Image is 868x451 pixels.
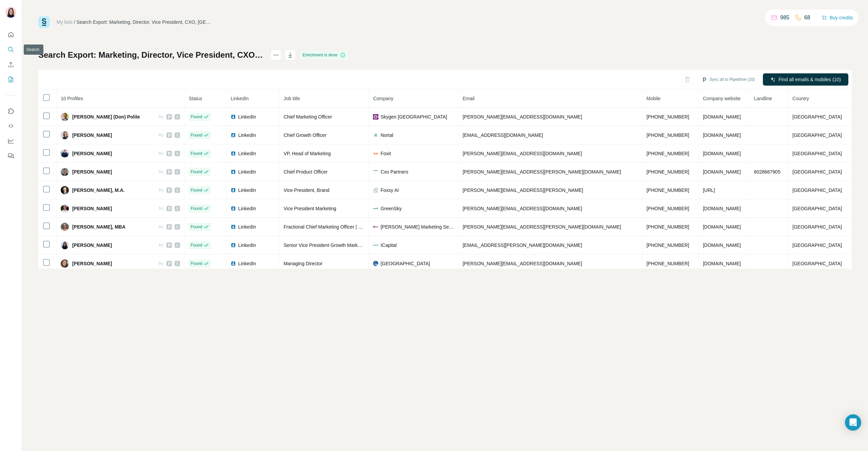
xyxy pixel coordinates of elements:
[61,113,69,121] img: Avatar
[754,96,772,101] span: Landline
[283,114,332,120] span: Chief Marketing Officer
[189,96,202,101] span: Status
[380,242,396,249] span: ICapital
[5,43,16,56] button: Search
[703,206,741,211] span: [DOMAIN_NAME]
[72,242,112,249] span: [PERSON_NAME]
[792,187,842,193] span: [GEOGRAPHIC_DATA]
[231,242,236,248] img: LinkedIn logo
[703,169,741,175] span: [DOMAIN_NAME]
[231,114,236,120] img: LinkedIn logo
[647,96,660,101] span: Mobile
[238,242,256,249] span: LinkedIn
[61,223,69,231] img: Avatar
[703,224,741,230] span: [DOMAIN_NAME]
[231,132,236,138] img: LinkedIn logo
[72,168,112,175] span: [PERSON_NAME]
[373,96,393,101] span: Company
[72,260,112,267] span: [PERSON_NAME]
[283,169,328,175] span: Chief Product Officer
[703,151,741,156] span: [DOMAIN_NAME]
[231,96,249,101] span: LinkedIn
[703,261,741,266] span: [DOMAIN_NAME]
[61,96,83,101] span: 10 Profiles
[373,132,378,138] img: company-logo
[462,242,582,248] span: [EMAIL_ADDRESS][PERSON_NAME][DOMAIN_NAME]
[703,187,715,193] span: [URL]
[61,241,69,249] img: Avatar
[283,151,331,156] span: VP, Head of Marketing
[647,242,689,248] span: [PHONE_NUMBER]
[703,132,741,138] span: [DOMAIN_NAME]
[373,242,378,248] img: company-logo
[231,169,236,175] img: LinkedIn logo
[283,261,322,266] span: Managing Director
[792,242,842,248] span: [GEOGRAPHIC_DATA]
[5,105,16,117] button: Use Surfe on LinkedIn
[74,19,75,25] li: /
[231,224,236,230] img: LinkedIn logo
[5,73,16,86] button: My lists
[845,414,861,431] div: Open Intercom Messenger
[778,76,841,83] span: Find all emails & mobiles (10)
[373,224,378,230] img: company-logo
[647,206,689,211] span: [PHONE_NUMBER]
[231,206,236,211] img: LinkedIn logo
[238,260,256,267] span: LinkedIn
[238,187,256,194] span: LinkedIn
[804,14,810,22] p: 68
[792,206,842,211] span: [GEOGRAPHIC_DATA]
[283,242,431,248] span: Senior Vice President Growth Marketing, MarTech, SalesTech, & CRM
[780,14,789,22] p: 985
[647,224,689,230] span: [PHONE_NUMBER]
[238,132,256,139] span: LinkedIn
[238,205,256,212] span: LinkedIn
[38,50,264,60] h1: Search Export: Marketing, Director, Vice President, CXO, [GEOGRAPHIC_DATA] - [DATE] 14:32
[792,114,842,120] span: [GEOGRAPHIC_DATA]
[61,149,69,158] img: Avatar
[373,261,378,266] img: company-logo
[462,132,543,138] span: [EMAIL_ADDRESS][DOMAIN_NAME]
[703,96,741,101] span: Company website
[792,151,842,156] span: [GEOGRAPHIC_DATA]
[380,223,454,230] span: [PERSON_NAME] Marketing Services
[72,205,112,212] span: [PERSON_NAME]
[822,13,853,22] button: Buy credits
[647,169,689,175] span: [PHONE_NUMBER]
[373,206,378,211] img: company-logo
[380,260,430,267] span: [GEOGRAPHIC_DATA]
[231,187,236,193] img: LinkedIn logo
[231,261,236,266] img: LinkedIn logo
[191,132,202,138] span: Found
[462,224,621,230] span: [PERSON_NAME][EMAIL_ADDRESS][PERSON_NAME][DOMAIN_NAME]
[72,187,125,194] span: [PERSON_NAME], M.A.
[462,96,474,101] span: Email
[792,132,842,138] span: [GEOGRAPHIC_DATA]
[697,74,759,85] button: Sync all to Pipedrive (10)
[191,242,202,248] span: Found
[380,132,393,139] span: Nortal
[283,224,372,230] span: Fractional Chief Marketing Officer | Owner
[647,151,689,156] span: [PHONE_NUMBER]
[373,114,378,120] img: company-logo
[647,132,689,138] span: [PHONE_NUMBER]
[191,205,202,212] span: Found
[72,132,112,139] span: [PERSON_NAME]
[283,187,329,193] span: Vice President, Brand
[238,113,256,120] span: LinkedIn
[5,150,16,162] button: Feedback
[57,19,73,25] a: My lists
[191,187,202,193] span: Found
[191,150,202,157] span: Found
[462,261,582,266] span: [PERSON_NAME][EMAIL_ADDRESS][DOMAIN_NAME]
[792,169,842,175] span: [GEOGRAPHIC_DATA]
[5,7,16,18] img: Avatar
[380,187,399,194] span: Foxsy AI
[754,169,781,175] span: 6028667905
[191,169,202,175] span: Found
[647,187,689,193] span: [PHONE_NUMBER]
[238,223,256,230] span: LinkedIn
[792,224,842,230] span: [GEOGRAPHIC_DATA]
[38,16,50,28] img: Surfe Logo
[238,150,256,157] span: LinkedIn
